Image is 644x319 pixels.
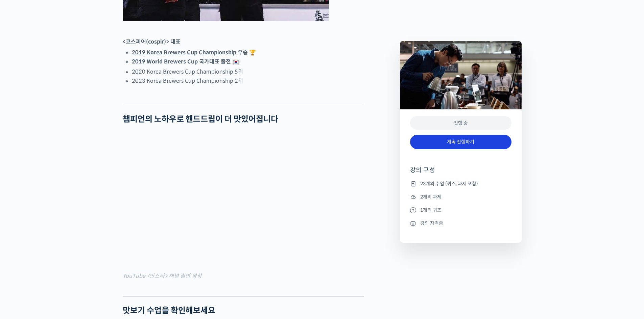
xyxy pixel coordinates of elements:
li: 2023 Korea Brewers Cup Championship 2위 [132,76,364,85]
div: 진행 중 [410,116,511,130]
span: 홈 [21,224,25,230]
strong: 맛보기 수업을 확인해보세요 [123,305,215,316]
span: YouTube <안스타> 채널 출연 영상 [123,272,202,280]
a: 대화 [45,214,87,231]
span: 대화 [62,224,70,230]
li: 23개의 수업 (퀴즈, 과제 포함) [410,180,511,188]
iframe: 핸드드립을 맛있게 내리고 싶으시면 이 영상을 보세요. (정형용 바리스타) [123,133,364,269]
a: 홈 [2,214,45,231]
li: 강의 자격증 [410,219,511,228]
strong: 2019 Korea Brewers Cup Championship 우승 🏆 [132,49,256,56]
li: 1개의 퀴즈 [410,206,511,214]
strong: 챔피언의 노하우로 핸드드립이 더 맛있어집니다 [123,114,278,124]
strong: 2019 World Brewers Cup 국가대표 출전 [132,58,241,65]
li: 2개의 과제 [410,193,511,201]
h4: 강의 구성 [410,166,511,180]
li: 2020 Korea Brewers Cup Championship 5위 [132,67,364,76]
a: 계속 진행하기 [410,135,511,149]
img: 🇰🇷 [232,58,240,66]
span: 설정 [104,224,113,230]
a: 설정 [87,214,130,231]
strong: <코스피어(cospir)> 대표 [123,38,181,45]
